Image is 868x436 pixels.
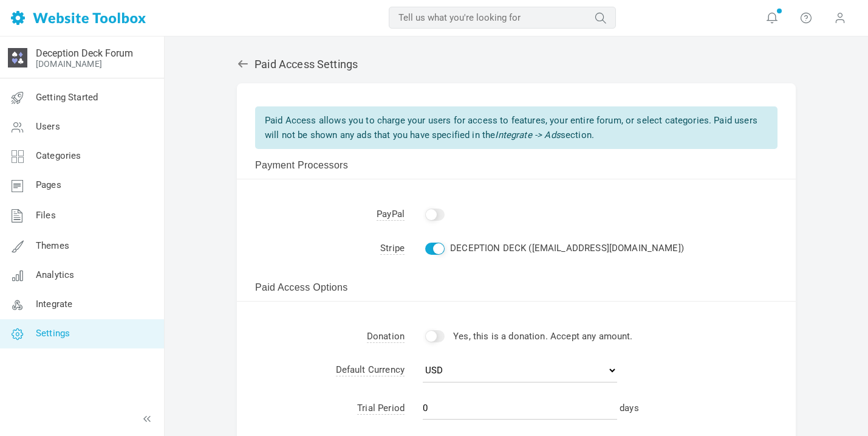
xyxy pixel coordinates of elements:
span: Files [36,210,56,221]
span: days [620,403,639,414]
h2: Paid Access Settings [237,58,796,71]
i: Integrate -> Ads [495,130,560,140]
span: Yes, this is a donation. Accept any amount. [453,331,632,342]
span: Stripe [380,243,405,255]
td: Paid Access Options [237,280,796,302]
span: PayPal [377,209,405,221]
div: Paid Access allows you to charge your users for access to features, your entire forum, or select ... [255,106,777,149]
span: Donation [367,331,405,343]
span: Settings [36,328,70,339]
span: Default Currency [336,364,405,376]
span: Categories [36,150,81,161]
span: Themes [36,240,69,251]
span: Getting Started [36,92,98,103]
a: [DOMAIN_NAME] [36,59,102,69]
span: Users [36,121,60,132]
span: Analytics [36,269,74,280]
span: DECEPTION DECK ([EMAIL_ADDRESS][DOMAIN_NAME]) [450,243,684,254]
img: true%20crime%20deception%20detection%20statement%20analysis-2.png [8,48,27,67]
span: Integrate [36,299,72,310]
a: Deception Deck Forum [36,47,133,59]
td: Payment Processors [237,158,796,179]
input: Tell us what you're looking for [389,7,616,29]
span: Pages [36,179,61,190]
span: Trial Period [357,403,405,415]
